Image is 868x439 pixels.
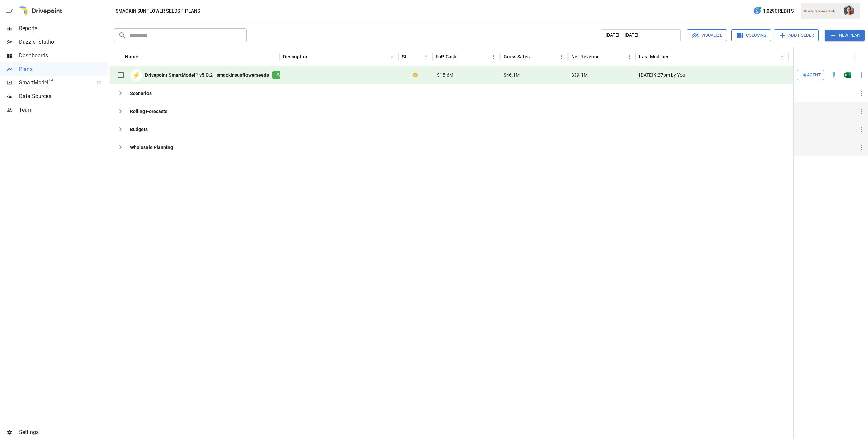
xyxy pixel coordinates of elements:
[504,54,530,59] div: Gross Sales
[804,9,840,13] div: Smackin Sunflower Seeds
[571,72,588,78] span: $39.1M
[145,72,269,78] b: Drivepoint SmartModel™ v5.0.2 - smackinsunflowerseeds
[504,72,520,78] span: $46.1M
[825,30,865,41] button: New Plan
[19,428,108,436] span: Settings
[125,54,138,59] div: Name
[601,29,681,41] button: [DATE] – [DATE]
[600,52,610,61] button: Sort
[413,72,418,78] div: Your plan has changes in Excel that are not reflected in the Drivepoint Data Warehouse, select "S...
[19,38,108,46] span: Dazzler Studio
[844,72,851,78] div: Open in Excel
[139,52,149,61] button: Sort
[402,54,411,59] div: Status
[687,29,727,41] button: Visualize
[19,79,90,87] span: SmartModel
[19,106,108,114] span: Team
[19,52,108,60] span: Dashboards
[625,52,634,61] button: Net Revenue column menu
[309,52,319,61] button: Sort
[457,52,467,61] button: Sort
[844,72,851,78] img: excel-icon.76473adf.svg
[636,66,788,84] div: [DATE] 9:27pm by You
[272,72,301,78] span: LIVE MODEL
[831,72,837,78] img: quick-edit-flash.b8aec18c.svg
[387,52,397,61] button: Description column menu
[130,108,167,115] b: Rolling Forecasts
[797,70,824,80] button: Agent
[130,144,173,151] b: Wholesale Planning
[777,52,787,61] button: Last Modified column menu
[763,7,794,15] span: 1,029 Credits
[131,69,142,81] div: ⚡
[19,24,108,33] span: Reports
[181,7,184,15] div: /
[130,126,148,133] b: Budgets
[557,52,566,61] button: Gross Sales column menu
[831,72,837,78] div: Open in Quick Edit
[639,54,670,59] div: Last Modified
[807,71,821,79] span: Agent
[48,78,53,86] span: ™
[130,90,152,97] b: Scenarios
[19,65,108,73] span: Plans
[731,29,771,41] button: Columns
[19,92,108,100] span: Data Sources
[530,52,540,61] button: Sort
[421,52,431,61] button: Status column menu
[571,54,600,59] div: Net Revenue
[670,52,680,61] button: Sort
[859,52,868,61] button: Sort
[116,7,180,15] button: Smackin Sunflower Seeds
[489,52,498,61] button: EoP Cash column menu
[436,54,456,59] div: EoP Cash
[436,72,453,78] span: -$15.6M
[774,29,819,41] button: Add Folder
[283,54,309,59] div: Description
[412,52,421,61] button: Sort
[750,5,796,17] button: 1,029Credits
